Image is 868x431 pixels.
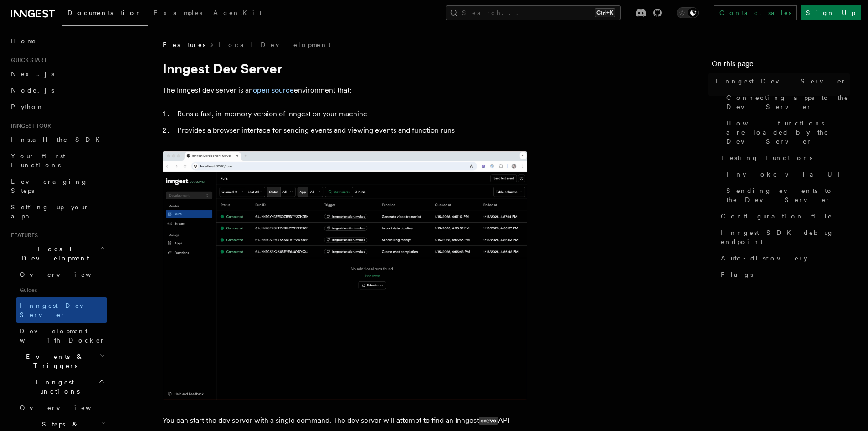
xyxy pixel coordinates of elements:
[7,66,107,82] a: Next.js
[16,283,107,297] span: Guides
[148,3,208,25] a: Examples
[154,9,202,16] span: Examples
[715,77,847,86] span: Inngest Dev Server
[7,122,51,130] span: Inngest tour
[717,150,850,166] a: Testing functions
[7,266,107,348] div: Local Development
[446,5,621,20] button: Search...Ctrl+K
[253,86,294,94] a: open source
[7,99,107,115] a: Python
[7,148,107,173] a: Your first Functions
[218,40,331,49] a: Local Development
[208,3,267,25] a: AgentKit
[7,199,107,224] a: Setting up your app
[11,36,36,46] span: Home
[726,170,847,179] span: Invoke via UI
[717,208,850,224] a: Configuration file
[7,232,38,239] span: Features
[7,374,107,400] button: Inngest Functions
[20,302,98,318] span: Inngest Dev Server
[726,93,850,111] span: Connecting apps to the Dev Server
[7,33,107,49] a: Home
[20,404,113,411] span: Overview
[7,378,98,396] span: Inngest Functions
[714,5,797,20] a: Contact sales
[7,241,107,266] button: Local Development
[163,60,527,77] h1: Inngest Dev Server
[7,57,47,64] span: Quick start
[677,7,699,18] button: Toggle dark mode
[712,58,850,73] h4: On this page
[175,124,527,137] li: Provides a browser interface for sending events and viewing events and function runs
[175,108,527,120] li: Runs a fast, in-memory version of Inngest on your machine
[213,9,262,16] span: AgentKit
[723,89,850,115] a: Connecting apps to the Dev Server
[11,178,88,194] span: Leveraging Steps
[163,151,527,400] img: Dev Server Demo
[20,271,113,278] span: Overview
[479,417,498,425] code: serve
[16,400,107,416] a: Overview
[595,8,615,17] kbd: Ctrl+K
[723,115,850,150] a: How functions are loaded by the Dev Server
[11,70,54,78] span: Next.js
[7,352,99,370] span: Events & Triggers
[721,153,812,162] span: Testing functions
[67,9,143,16] span: Documentation
[16,323,107,348] a: Development with Docker
[717,250,850,266] a: Auto-discovery
[717,266,850,283] a: Flags
[163,84,527,97] p: The Inngest dev server is an environment that:
[11,152,65,169] span: Your first Functions
[726,119,850,146] span: How functions are loaded by the Dev Server
[163,40,205,49] span: Features
[717,224,850,250] a: Inngest SDK debug endpoint
[7,131,107,148] a: Install the SDK
[11,103,44,110] span: Python
[721,228,850,246] span: Inngest SDK debug endpoint
[7,244,99,263] span: Local Development
[721,270,753,279] span: Flags
[20,327,105,344] span: Development with Docker
[11,136,105,143] span: Install the SDK
[712,73,850,89] a: Inngest Dev Server
[11,203,89,220] span: Setting up your app
[721,212,832,221] span: Configuration file
[62,3,148,26] a: Documentation
[7,173,107,199] a: Leveraging Steps
[723,166,850,182] a: Invoke via UI
[11,87,54,94] span: Node.js
[16,266,107,283] a: Overview
[16,297,107,323] a: Inngest Dev Server
[7,348,107,374] button: Events & Triggers
[723,182,850,208] a: Sending events to the Dev Server
[801,5,861,20] a: Sign Up
[7,82,107,99] a: Node.js
[721,254,807,263] span: Auto-discovery
[726,186,850,204] span: Sending events to the Dev Server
